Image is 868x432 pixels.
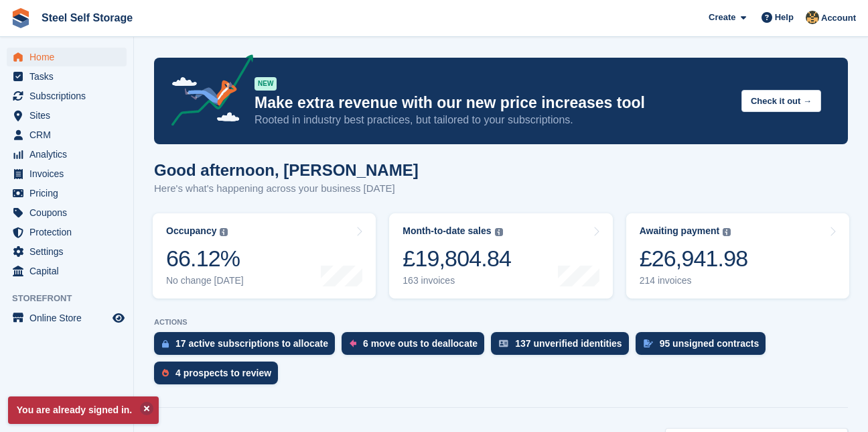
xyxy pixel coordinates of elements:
[29,242,110,261] span: Settings
[29,309,110,327] span: Online Store
[7,262,127,280] a: menu
[29,125,110,144] span: CRM
[640,275,748,286] div: 214 invoices
[709,11,735,24] span: Create
[640,225,720,237] div: Awaiting payment
[162,339,169,348] img: active_subscription_to_allocate_icon-d502201f5373d7db506a760aba3b589e785aa758c864c3986d89f69b8ff3...
[7,145,127,164] a: menu
[491,332,636,362] a: 137 unverified identities
[626,213,849,299] a: Awaiting payment £26,941.98 214 invoices
[166,225,216,237] div: Occupancy
[7,309,127,327] a: menu
[29,262,110,280] span: Capital
[154,181,419,197] p: Here's what's happening across your business [DATE]
[111,310,127,326] a: Preview store
[29,164,110,183] span: Invoices
[723,228,731,236] img: icon-info-grey-7440780725fd019a000dd9b08b2336e03edf1995a4989e88bcd33f0948082b44.svg
[29,48,110,66] span: Home
[36,7,138,29] a: Steel Self Storage
[7,164,127,183] a: menu
[175,368,271,378] div: 4 prospects to review
[515,338,622,349] div: 137 unverified identities
[7,67,127,86] a: menu
[403,245,511,272] div: £19,804.84
[7,203,127,222] a: menu
[29,87,110,105] span: Subscriptions
[166,275,244,286] div: No change [DATE]
[29,145,110,164] span: Analytics
[29,184,110,203] span: Pricing
[255,93,731,113] p: Make extra revenue with our new price increases tool
[741,90,821,112] button: Check it out →
[403,225,491,237] div: Month-to-date sales
[495,228,503,236] img: icon-info-grey-7440780725fd019a000dd9b08b2336e03edf1995a4989e88bcd33f0948082b44.svg
[12,292,133,305] span: Storefront
[29,67,110,86] span: Tasks
[154,161,419,179] h1: Good afternoon, [PERSON_NAME]
[775,11,794,24] span: Help
[29,223,110,241] span: Protection
[7,87,127,105] a: menu
[8,396,159,424] p: You are already signed in.
[255,113,731,127] p: Rooted in industry best practices, but tailored to your subscriptions.
[175,338,328,349] div: 17 active subscriptions to allocate
[640,245,748,272] div: £26,941.98
[255,77,277,91] div: NEW
[7,48,127,66] a: menu
[342,332,491,362] a: 6 move outs to deallocate
[166,245,244,272] div: 66.12%
[7,184,127,203] a: menu
[220,228,228,236] img: icon-info-grey-7440780725fd019a000dd9b08b2336e03edf1995a4989e88bcd33f0948082b44.svg
[636,332,773,362] a: 95 unsigned contracts
[7,242,127,261] a: menu
[153,213,376,299] a: Occupancy 66.12% No change [DATE]
[7,125,127,144] a: menu
[154,362,285,391] a: 4 prospects to review
[389,213,612,299] a: Month-to-date sales £19,804.84 163 invoices
[499,339,508,347] img: verify_identity-adf6edd0f0f0b5bbfe63781bf79b02c33cf7c696d77639b501bdc392416b5a36.svg
[29,203,110,222] span: Coupons
[403,275,511,286] div: 163 invoices
[162,369,169,377] img: prospect-51fa495bee0391a8d652442698ab0144808aea92771e9ea1ae160a38d050c398.svg
[821,11,856,25] span: Account
[350,339,356,347] img: move_outs_to_deallocate_icon-f764333ba52eb49d3ac5e1228854f67142a1ed5810a6f6cc68b1a99e826820c5.svg
[160,54,254,131] img: price-adjustments-announcement-icon-8257ccfd72463d97f412b2fc003d46551f7dbcb40ab6d574587a9cd5c0d94...
[7,223,127,241] a: menu
[7,106,127,125] a: menu
[11,8,31,28] img: stora-icon-8386f47178a22dfd0bd8f6a31ec36ba5ce8667c1dd55bd0f319d3a0aa187defe.svg
[29,106,110,125] span: Sites
[660,338,759,349] div: 95 unsigned contracts
[363,338,478,349] div: 6 move outs to deallocate
[806,11,819,24] img: James Steel
[644,339,653,347] img: contract_signature_icon-13c848040528278c33f63329250d36e43548de30e8caae1d1a13099fd9432cc5.svg
[154,332,342,362] a: 17 active subscriptions to allocate
[154,318,848,327] p: ACTIONS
